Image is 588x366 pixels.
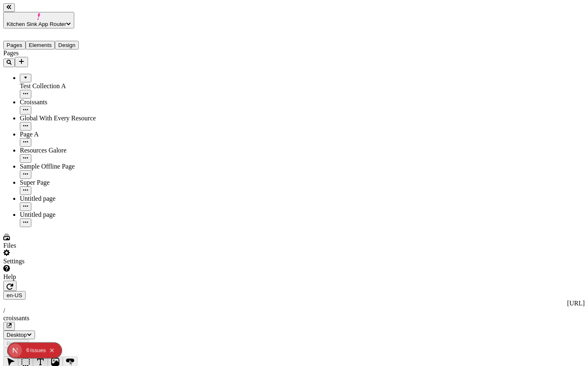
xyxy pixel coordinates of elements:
[20,131,102,138] div: Page A
[7,332,27,338] span: Desktop
[15,57,28,67] button: Add new
[26,41,55,49] button: Elements
[3,273,102,281] div: Help
[3,314,585,322] div: croissants
[20,163,102,170] div: Sample Offline Page
[3,300,585,307] div: [URL]
[3,348,28,357] button: Publish
[3,258,102,265] div: Settings
[3,12,74,28] button: Kitchen Sink App Router
[20,195,102,202] div: Untitled page
[3,41,26,49] button: Pages
[3,242,102,249] div: Files
[3,307,585,314] div: /
[3,331,35,339] button: Desktop
[20,147,102,154] div: Resources Galore
[20,99,102,106] div: Croissants
[7,340,26,347] span: Preview
[55,41,79,49] button: Design
[20,115,102,122] div: Global With Every Resource
[3,291,26,300] button: Open locale picker
[7,349,25,355] span: Publish
[20,211,102,218] div: Untitled page
[20,82,102,90] div: Test Collection A
[3,339,29,348] button: Preview
[20,179,102,186] div: Super Page
[7,292,22,298] span: en-US
[7,21,66,27] span: Kitchen Sink App Router
[3,49,102,57] div: Pages
[3,7,120,14] p: Cookie Test Route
